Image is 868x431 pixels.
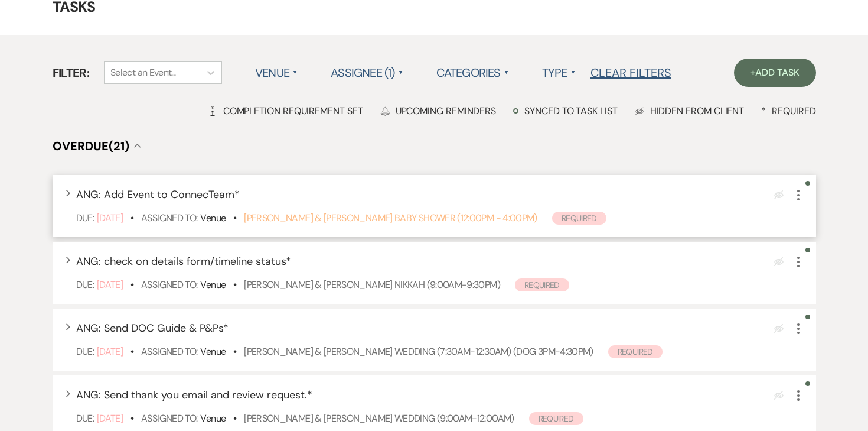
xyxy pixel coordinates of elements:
span: Add Task [755,66,799,79]
span: ▲ [571,68,576,77]
span: ▲ [399,68,403,77]
a: [PERSON_NAME] & [PERSON_NAME] Baby Shower (12:00pm - 4:00pm) [244,212,537,224]
button: ANG: check on details form/timeline status* [76,256,291,267]
b: • [130,212,133,224]
span: Venue [200,278,226,291]
a: [PERSON_NAME] & [PERSON_NAME] Wedding (7:30am-12:30am) (Dog 3pm-4:30pm) [244,345,593,358]
div: Synced to task list [513,105,617,117]
span: Assigned To: [141,212,197,224]
a: [PERSON_NAME] & [PERSON_NAME] Wedding (9:00am-12:00am) [244,412,514,424]
b: • [233,212,236,224]
span: [DATE] [97,212,123,224]
span: Assigned To: [141,412,197,424]
a: [PERSON_NAME] & [PERSON_NAME] Nikkah (9:00am-9:30pm) [244,278,500,291]
span: Required [552,212,606,225]
span: Due: [76,278,94,291]
button: Clear Filters [590,67,671,79]
span: ▲ [504,68,509,77]
span: Required [608,345,663,358]
span: Filter: [53,64,90,82]
span: Required [529,412,583,425]
span: Overdue (21) [53,138,129,154]
button: ANG: Send DOC Guide & P&Ps* [76,323,229,333]
span: Due: [76,345,94,358]
b: • [130,278,133,291]
label: Categories [436,62,509,83]
span: Venue [200,412,226,424]
a: +Add Task [734,59,815,87]
span: ANG: Send DOC Guide & P&Ps * [76,321,229,335]
label: Assignee (1) [331,62,403,83]
div: Upcoming Reminders [380,105,497,117]
span: ▲ [293,68,298,77]
span: Venue [200,212,226,224]
button: ANG: Send thank you email and review request.* [76,390,312,400]
span: ANG: Add Event to ConnecTeam * [76,187,240,202]
b: • [233,278,236,291]
div: Required [761,105,815,117]
span: [DATE] [97,345,123,358]
span: [DATE] [97,412,123,424]
span: ANG: check on details form/timeline status * [76,254,291,268]
b: • [233,345,236,358]
span: Due: [76,212,94,224]
span: Assigned To: [141,345,197,358]
span: Required [515,278,569,291]
label: Type [542,62,576,83]
label: Venue [255,62,298,83]
b: • [233,412,236,424]
div: Hidden from Client [635,105,745,117]
span: Venue [200,345,226,358]
b: • [130,345,133,358]
span: [DATE] [97,278,123,291]
span: Assigned To: [141,278,197,291]
button: ANG: Add Event to ConnecTeam* [76,189,240,200]
span: Due: [76,412,94,424]
span: ANG: Send thank you email and review request. * [76,388,312,402]
button: Overdue(21) [53,140,141,152]
div: Completion Requirement Set [208,105,363,117]
b: • [130,412,133,424]
div: Select an Event... [110,66,175,80]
